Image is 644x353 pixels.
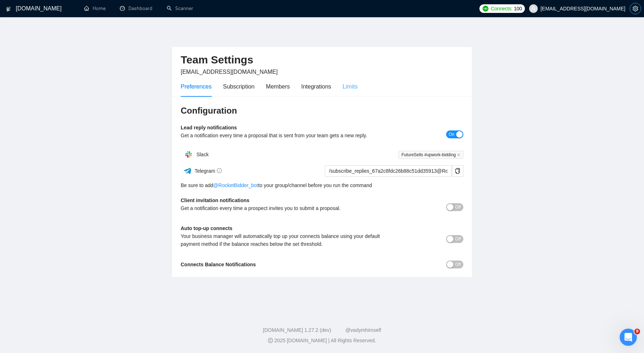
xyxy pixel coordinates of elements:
b: Connects Balance Notifications [181,262,256,267]
span: 100 [514,5,522,13]
a: homeHome [84,5,106,11]
span: FutureSells #upwork-bidding [399,151,463,159]
b: Auto top-up connects [181,225,233,231]
img: hpQkSZIkSZIkSZIkSZIkSZIkSZIkSZIkSZIkSZIkSZIkSZIkSZIkSZIkSZIkSZIkSZIkSZIkSZIkSZIkSZIkSZIkSZIkSZIkS... [181,147,196,162]
span: Slack [196,152,209,157]
div: Preferences [181,82,211,91]
div: Be sure to add to your group/channel before you run the command [181,181,463,189]
img: upwork-logo.png [483,6,488,11]
span: close [457,153,460,157]
b: Lead reply notifications [181,125,237,130]
button: copy [452,165,463,177]
button: setting [630,3,641,14]
img: logo [6,3,11,15]
span: Connects: [491,5,512,13]
h3: Configuration [181,105,463,116]
span: [EMAIL_ADDRESS][DOMAIN_NAME] [181,69,278,75]
div: Subscription [223,82,254,91]
div: Members [266,82,290,91]
div: Get a notification every time a prospect invites you to submit a proposal. [181,204,393,212]
a: [DOMAIN_NAME] 1.27.2 (dev) [263,327,331,333]
span: info-circle [217,168,222,173]
span: Off [455,235,461,243]
a: searchScanner [167,5,193,11]
span: Off [455,261,461,268]
a: @RocketBidder_bot [213,181,258,189]
span: copy [452,168,463,174]
img: ww3wtPAAAAAElFTkSuQmCC [183,166,192,175]
div: Limits [343,82,358,91]
span: Telegram [195,168,222,174]
span: 9 [634,329,640,334]
div: Your business manager will automatically top up your connects balance using your default payment ... [181,232,393,248]
span: On [449,130,454,138]
span: setting [630,6,641,11]
span: Off [455,203,461,211]
span: user [531,6,536,11]
div: Integrations [301,82,331,91]
a: @vadymhimself [345,327,381,333]
b: Client invitation notifications [181,197,249,203]
span: copyright [268,338,273,343]
a: setting [630,6,641,11]
a: dashboardDashboard [120,5,152,11]
div: 2025 [DOMAIN_NAME] | All Rights Reserved. [6,337,638,344]
div: Get a notification every time a proposal that is sent from your team gets a new reply. [181,132,393,139]
h2: Team Settings [181,53,463,67]
iframe: Intercom live chat [620,329,637,346]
